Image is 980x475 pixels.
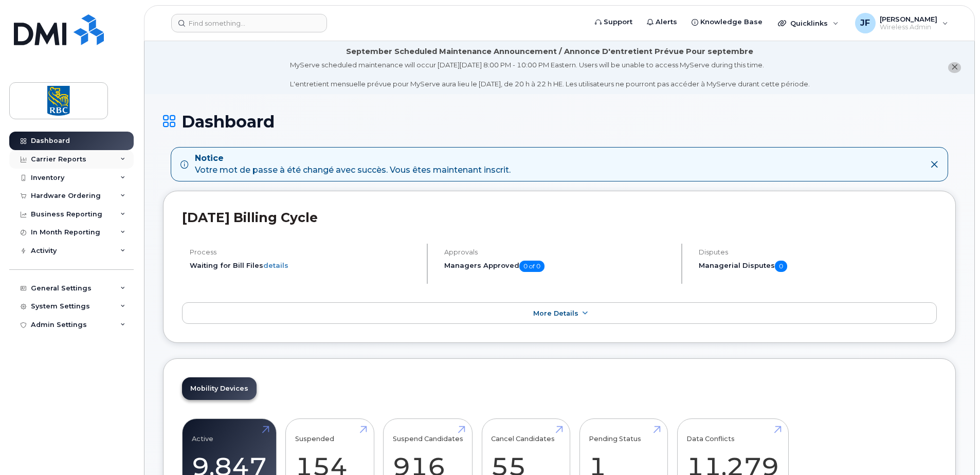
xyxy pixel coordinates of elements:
h4: Disputes [699,248,937,256]
button: close notification [948,62,961,73]
li: Waiting for Bill Files [190,261,418,270]
span: More Details [533,309,578,317]
span: 0 [775,261,787,272]
div: September Scheduled Maintenance Announcement / Annonce D'entretient Prévue Pour septembre [346,46,753,57]
h2: [DATE] Billing Cycle [182,210,937,225]
h4: Approvals [444,248,673,256]
h5: Managers Approved [444,261,673,272]
div: MyServe scheduled maintenance will occur [DATE][DATE] 8:00 PM - 10:00 PM Eastern. Users will be u... [290,60,810,89]
h1: Dashboard [163,113,956,131]
a: details [263,261,288,269]
h4: Process [190,248,418,256]
span: 0 of 0 [519,261,545,272]
h5: Managerial Disputes [699,261,937,272]
div: Votre mot de passe à été changé avec succès. Vous êtes maintenant inscrit. [195,153,511,176]
a: Mobility Devices [182,377,257,400]
strong: Notice [195,153,511,165]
